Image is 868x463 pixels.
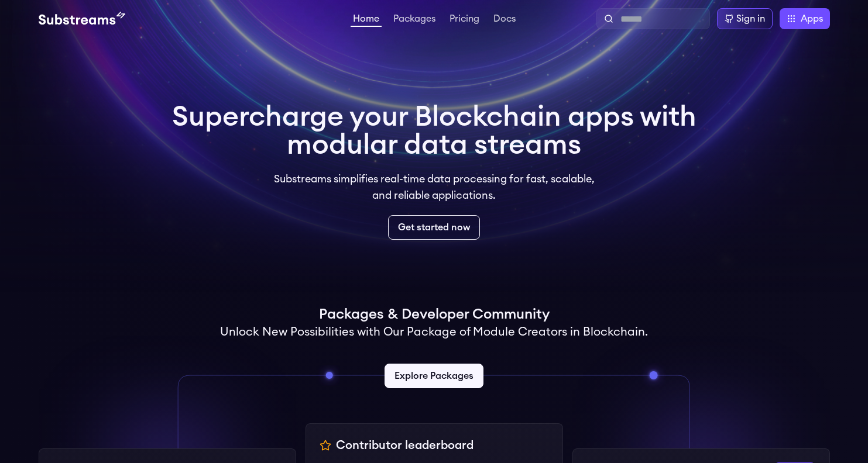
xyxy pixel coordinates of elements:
[717,8,773,29] a: Sign in
[385,364,483,388] a: Explore Packages
[172,103,697,159] h1: Supercharge your Blockchain apps with modular data streams
[801,12,823,26] span: Apps
[266,171,603,203] p: Substreams simplifies real-time data processing for fast, scalable, and reliable applications.
[391,14,438,26] a: Packages
[736,12,765,26] div: Sign in
[388,215,480,240] a: Get started now
[447,14,482,26] a: Pricing
[39,12,125,26] img: Substream's logo
[351,14,382,27] a: Home
[220,324,648,340] h2: Unlock New Possibilities with Our Package of Module Creators in Blockchain.
[491,14,518,26] a: Docs
[319,305,550,324] h1: Packages & Developer Community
